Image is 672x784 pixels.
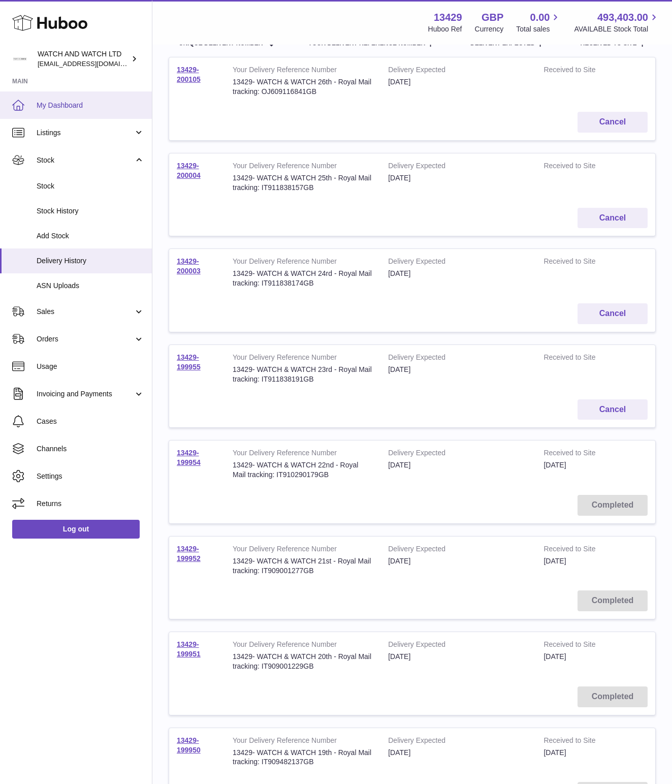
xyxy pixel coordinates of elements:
[38,59,149,68] span: [EMAIL_ADDRESS][DOMAIN_NAME]
[578,303,648,324] button: Cancel
[578,208,648,229] button: Cancel
[177,162,201,179] a: 13429-200004
[574,24,660,34] span: AVAILABLE Stock Total
[475,24,504,34] div: Currency
[37,181,144,191] span: Stock
[37,206,144,216] span: Stock History
[428,24,462,34] div: Huboo Ref
[543,748,566,757] span: [DATE]
[543,736,616,748] strong: Received to Site
[516,11,561,34] a: 0.00 Total sales
[388,353,528,365] strong: Delivery Expected
[233,173,373,193] div: 13429- WATCH & WATCH 25th - Royal Mail tracking: IT911838157GB
[37,307,134,317] span: Sales
[233,544,373,556] strong: Your Delivery Reference Number
[388,173,528,183] div: [DATE]
[543,544,616,556] strong: Received to Site
[388,257,528,269] strong: Delivery Expected
[37,281,144,291] span: ASN Uploads
[388,544,528,556] strong: Delivery Expected
[233,161,373,173] strong: Your Delivery Reference Number
[388,460,528,470] div: [DATE]
[233,269,373,288] div: 13429- WATCH & WATCH 24rd - Royal Mail tracking: IT911838174GB
[177,736,201,754] a: 13429-199950
[434,11,462,24] strong: 13429
[37,389,134,399] span: Invoicing and Payments
[543,257,616,269] strong: Received to Site
[530,11,550,24] span: 0.00
[543,461,566,469] span: [DATE]
[543,652,566,661] span: [DATE]
[177,66,201,83] a: 13429-200105
[233,257,373,269] strong: Your Delivery Reference Number
[388,748,528,758] div: [DATE]
[37,362,144,371] span: Usage
[574,11,660,34] a: 493,403.00 AVAILABLE Stock Total
[177,353,201,371] a: 13429-199955
[37,155,134,165] span: Stock
[37,417,144,426] span: Cases
[37,256,144,266] span: Delivery History
[233,748,373,767] div: 13429- WATCH & WATCH 19th - Royal Mail tracking: IT909482137GB
[37,472,144,481] span: Settings
[233,556,373,576] div: 13429- WATCH & WATCH 21st - Royal Mail tracking: IT909001277GB
[233,353,373,365] strong: Your Delivery Reference Number
[233,652,373,671] div: 13429- WATCH & WATCH 20th - Royal Mail tracking: IT909001229GB
[543,161,616,173] strong: Received to Site
[543,557,566,565] span: [DATE]
[388,556,528,566] div: [DATE]
[578,112,648,133] button: Cancel
[233,736,373,748] strong: Your Delivery Reference Number
[388,77,528,87] div: [DATE]
[37,128,134,138] span: Listings
[233,65,373,77] strong: Your Delivery Reference Number
[233,460,373,480] div: 13429- WATCH & WATCH 22nd - Royal Mail tracking: IT910290179GB
[543,353,616,365] strong: Received to Site
[388,269,528,278] div: [DATE]
[38,49,129,69] div: WATCH AND WATCH LTD
[388,365,528,374] div: [DATE]
[177,545,201,562] a: 13429-199952
[12,51,27,67] img: baris@watchandwatch.co.uk
[388,652,528,662] div: [DATE]
[543,640,616,652] strong: Received to Site
[388,161,528,173] strong: Delivery Expected
[12,520,140,538] a: Log out
[388,640,528,652] strong: Delivery Expected
[388,448,528,460] strong: Delivery Expected
[543,65,616,77] strong: Received to Site
[516,24,561,34] span: Total sales
[543,448,616,460] strong: Received to Site
[37,334,134,344] span: Orders
[388,65,528,77] strong: Delivery Expected
[177,257,201,275] a: 13429-200003
[233,448,373,460] strong: Your Delivery Reference Number
[233,365,373,384] div: 13429- WATCH & WATCH 23rd - Royal Mail tracking: IT911838191GB
[482,11,503,24] strong: GBP
[233,640,373,652] strong: Your Delivery Reference Number
[597,11,648,24] span: 493,403.00
[37,499,144,509] span: Returns
[388,736,528,748] strong: Delivery Expected
[37,444,144,454] span: Channels
[37,231,144,241] span: Add Stock
[578,399,648,420] button: Cancel
[177,449,201,466] a: 13429-199954
[233,77,373,97] div: 13429- WATCH & WATCH 26th - Royal Mail tracking: OJ609116841GB
[37,101,144,110] span: My Dashboard
[177,640,201,658] a: 13429-199951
